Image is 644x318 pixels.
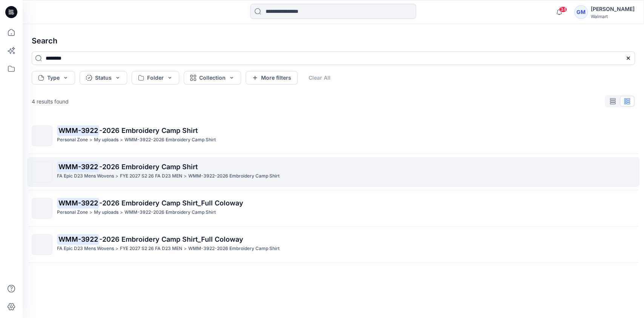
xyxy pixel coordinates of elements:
[27,230,639,259] a: WMM-3922-2026 Embroidery Camp Shirt_Full ColowayFA Epic D23 Mens Wovens>FYE 2027 S2 26 FA D23 MEN...
[120,172,182,180] p: FYE 2027 S2 26 FA D23 MEN
[26,30,641,51] h4: Search
[94,208,118,216] p: My uploads
[559,6,567,12] span: 34
[184,172,187,180] p: >
[591,5,635,14] div: [PERSON_NAME]
[32,97,69,105] p: 4 results found
[57,198,99,208] mark: WMM-3922
[246,71,298,85] button: More filters
[57,161,99,172] mark: WMM-3922
[80,71,127,85] button: Status
[120,245,182,253] p: FYE 2027 S2 26 FA D23 MEN
[184,245,187,253] p: >
[57,125,99,136] mark: WMM-3922
[184,71,241,85] button: Collection
[591,14,635,19] div: Walmart
[120,136,123,144] p: >
[115,172,118,180] p: >
[57,208,88,216] p: Personal Zone
[99,163,198,171] span: -2026 Embroidery Camp Shirt
[27,121,639,151] a: WMM-3922-2026 Embroidery Camp ShirtPersonal Zone>My uploads>WMM-3922-2026 Embroidery Camp Shirt
[124,136,216,144] p: WMM-3922-2026 Embroidery Camp Shirt
[32,71,75,85] button: Type
[124,208,216,216] p: WMM-3922-2026 Embroidery Camp Shirt
[120,208,123,216] p: >
[89,136,92,144] p: >
[188,245,280,253] p: WMM-3922-2026 Embroidery Camp Shirt
[57,136,88,144] p: Personal Zone
[89,208,92,216] p: >
[115,245,118,253] p: >
[188,172,280,180] p: WMM-3922-2026 Embroidery Camp Shirt
[27,157,639,187] a: WMM-3922-2026 Embroidery Camp ShirtFA Epic D23 Mens Wovens>FYE 2027 S2 26 FA D23 MEN>WMM-3922-202...
[99,127,198,134] span: -2026 Embroidery Camp Shirt
[574,5,588,19] div: GM
[99,235,243,243] span: -2026 Embroidery Camp Shirt_Full Coloway
[94,136,118,144] p: My uploads
[99,199,243,207] span: -2026 Embroidery Camp Shirt_Full Coloway
[132,71,179,85] button: Folder
[57,245,114,253] p: FA Epic D23 Mens Wovens
[27,193,639,223] a: WMM-3922-2026 Embroidery Camp Shirt_Full ColowayPersonal Zone>My uploads>WMM-3922-2026 Embroidery...
[57,234,99,244] mark: WMM-3922
[57,172,114,180] p: FA Epic D23 Mens Wovens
